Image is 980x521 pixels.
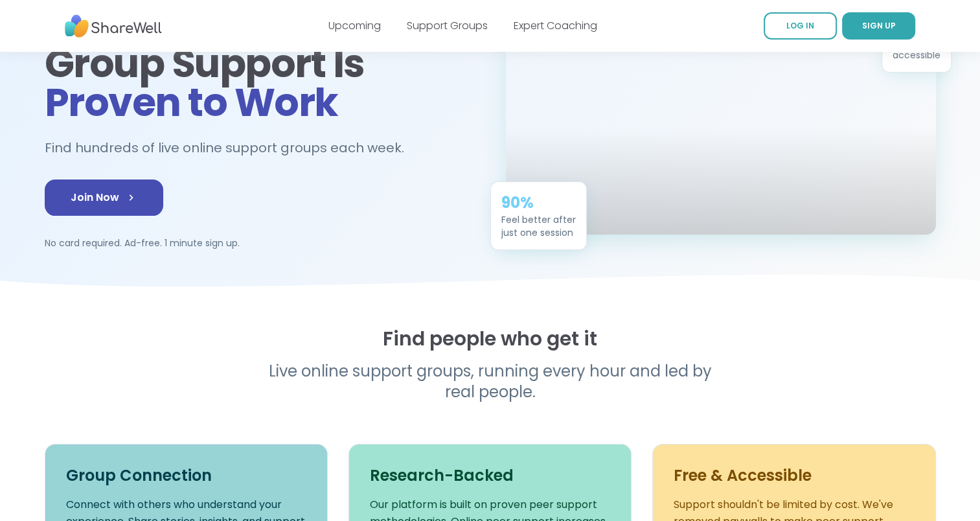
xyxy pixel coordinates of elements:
[45,137,418,159] h2: Find hundreds of live online support groups each week.
[370,465,610,486] h3: Research-Backed
[45,327,936,351] h2: Find people who get it
[842,12,915,40] a: SIGN UP
[65,8,162,44] img: ShareWell Nav Logo
[501,192,576,213] div: 90%
[862,20,896,31] span: SIGN UP
[514,18,597,33] a: Expert Coaching
[674,465,914,486] h3: Free & Accessible
[407,18,488,33] a: Support Groups
[45,237,475,249] p: No card required. Ad-free. 1 minute sign up.
[242,361,739,402] p: Live online support groups, running every hour and led by real people.
[45,75,338,130] span: Proven to Work
[893,36,940,62] div: Always accessible
[501,213,576,239] div: Feel better after just one session
[328,18,381,33] a: Upcoming
[764,12,837,40] a: LOG IN
[45,179,163,216] a: Join Now
[45,44,475,122] h1: Group Support Is
[66,465,306,486] h3: Group Connection
[71,190,137,205] span: Join Now
[786,20,814,31] span: LOG IN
